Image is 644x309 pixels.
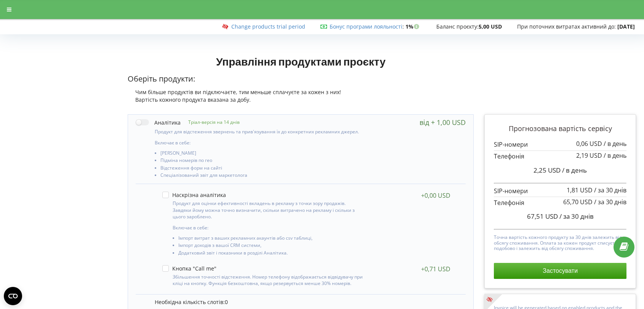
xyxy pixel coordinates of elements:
[420,118,466,126] div: від + 1,00 USD
[594,186,626,194] span: / за 30 днів
[494,124,626,134] p: Прогнозована вартість сервісу
[494,263,626,279] button: Застосувати
[576,151,602,160] span: 2,19 USD
[559,212,594,221] span: / за 30 днів
[494,199,626,207] p: Телефонія
[494,140,626,149] p: SIP-номери
[225,298,228,306] span: 0
[162,192,226,198] label: Наскрізна аналітика
[604,151,626,160] span: / в день
[604,139,626,148] span: / в день
[155,128,367,135] p: Продукт для відстеження звернень та прив'язування їх до конкретних рекламних джерел.
[173,224,364,231] p: Включає в себе:
[231,23,305,30] a: Change products trial period
[494,152,626,161] p: Телефонія
[421,192,450,199] div: +0,00 USD
[181,119,240,125] p: Тріал-версія на 14 днів
[162,265,216,272] label: Кнопка "Call me"
[128,74,474,85] p: Оберіть продукти:
[155,298,458,306] p: Необхідна кількість слотів:
[160,150,367,158] li: [PERSON_NAME]
[517,23,616,30] span: При поточних витратах активний до:
[479,23,502,30] strong: 5,00 USD
[128,54,474,68] h1: Управління продуктами проєкту
[330,23,402,30] a: Бонус програми лояльності
[405,23,421,30] strong: 1%
[594,198,626,206] span: / за 30 днів
[494,187,626,195] p: SIP-номери
[128,88,474,96] div: Чим більше продуктів ви підключаєте, тим меньше сплачуєте за кожен з них!
[330,23,404,30] span: :
[160,158,367,165] li: Підміна номерів по гео
[128,96,474,104] div: Вартість кожного продукта вказана за добу.
[160,165,367,173] li: Відстеження форм на сайті
[527,212,558,221] span: 67,51 USD
[136,118,181,126] label: Аналітика
[173,200,364,219] p: Продукт для оцінки ефективності вкладень в рекламу з точки зору продажів. Завдяки йому можна точн...
[4,287,22,305] button: Open CMP widget
[617,23,635,30] strong: [DATE]
[436,23,479,30] span: Баланс проєкту:
[178,235,364,243] li: Імпорт витрат з ваших рекламних акаунтів або csv таблиці,
[178,243,364,250] li: Імпорт доходів з вашої CRM системи,
[494,233,626,251] p: Точна вартість кожного продукту за 30 днів залежить від обсягу споживання. Оплата за кожен продук...
[563,198,593,206] span: 65,70 USD
[567,186,593,194] span: 1,81 USD
[173,274,364,287] p: Збільшення точності відстеження. Номер телефону відображається відвідувачу при кліці на кнопку. Ф...
[576,139,602,148] span: 0,06 USD
[178,250,364,258] li: Додатковий звіт і показники в розділі Аналітика.
[421,265,450,273] div: +0,71 USD
[533,166,561,175] span: 2,25 USD
[155,139,367,146] p: Включає в себе:
[562,166,587,175] span: / в день
[160,173,367,180] li: Спеціалізований звіт для маркетолога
